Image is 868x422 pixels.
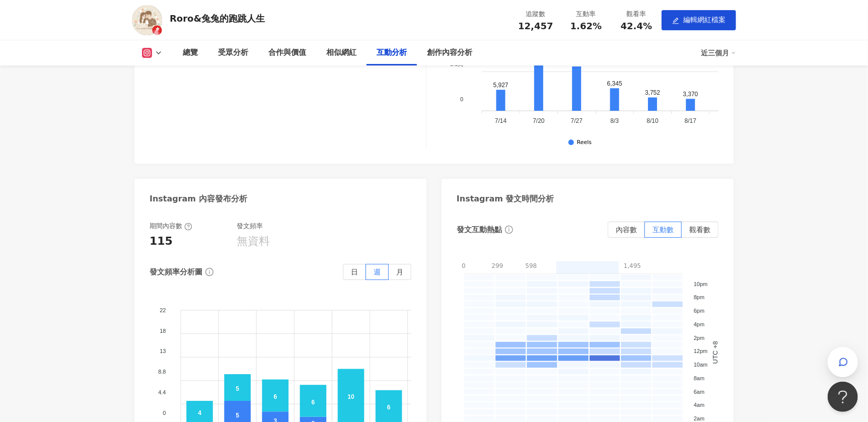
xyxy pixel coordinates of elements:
[183,47,198,59] div: 總覽
[268,47,306,59] div: 合作與價值
[170,12,265,25] div: Roro&兔兔的跑跳人生
[567,9,605,19] div: 互動率
[672,17,679,24] span: edit
[237,234,270,249] div: 無資料
[517,9,555,19] div: 追蹤數
[616,226,637,234] span: 內容數
[160,328,166,334] tspan: 18
[237,222,263,231] div: 發文頻率
[694,348,708,355] tspan: 12pm
[662,10,736,30] button: edit編輯網紅檔案
[711,341,719,364] text: UTC +8
[694,335,704,341] tspan: 2pm
[351,268,358,276] span: 日
[610,118,619,125] tspan: 8/3
[427,47,472,59] div: 創作內容分析
[694,375,704,381] tspan: 8am
[653,226,674,234] span: 互動數
[646,118,659,125] tspan: 8/10
[694,389,704,395] tspan: 6am
[218,47,248,59] div: 受眾分析
[132,5,162,35] img: KOL Avatar
[160,307,166,313] tspan: 22
[457,193,554,204] div: Instagram 發文時間分析
[617,9,656,19] div: 觀看率
[150,267,202,277] div: 發文頻率分析圖
[150,193,247,204] div: Instagram 內容發布分析
[694,321,704,327] tspan: 4pm
[533,118,545,125] tspan: 7/20
[460,96,463,102] tspan: 0
[396,268,403,276] span: 月
[163,410,166,416] tspan: 0
[158,369,166,375] tspan: 8.8
[694,416,704,422] tspan: 2am
[457,225,502,235] div: 發文互動熱點
[518,21,553,31] span: 12,457
[503,224,515,235] span: info-circle
[158,390,166,396] tspan: 4.4
[160,348,166,355] tspan: 13
[694,402,704,408] tspan: 4am
[701,45,736,61] div: 近三個月
[326,47,356,59] div: 相似網紅
[694,362,708,368] tspan: 10am
[495,118,507,125] tspan: 7/14
[683,16,726,24] span: 編輯網紅檔案
[694,308,704,314] tspan: 6pm
[204,266,215,277] span: info-circle
[684,118,696,125] tspan: 8/17
[570,21,602,31] span: 1.62%
[828,382,858,412] iframe: Help Scout Beacon - Open
[374,268,381,276] span: 週
[450,61,463,67] tspan: 1.1萬
[377,47,407,59] div: 互動分析
[689,226,710,234] span: 觀看數
[694,295,704,301] tspan: 8pm
[150,234,173,249] div: 115
[577,139,592,146] div: Reels
[150,222,192,231] div: 期間內容數
[570,118,583,125] tspan: 7/27
[694,281,708,287] tspan: 10pm
[621,21,652,31] span: 42.4%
